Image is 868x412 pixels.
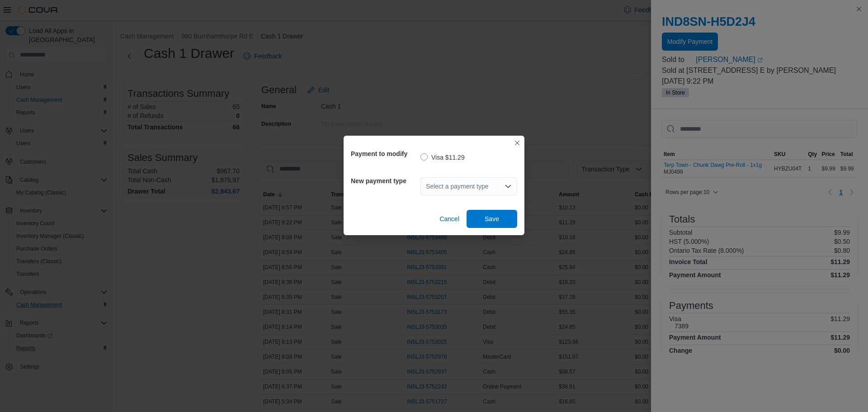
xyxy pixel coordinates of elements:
[505,183,512,190] button: Open list of options
[351,172,419,190] h5: New payment type
[512,137,523,148] button: Closes this modal window
[439,214,459,223] span: Cancel
[420,152,465,163] label: Visa $11.29
[467,210,517,228] button: Save
[485,214,499,223] span: Save
[436,210,463,228] button: Cancel
[426,181,427,192] input: Accessible screen reader label
[351,145,419,163] h5: Payment to modify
